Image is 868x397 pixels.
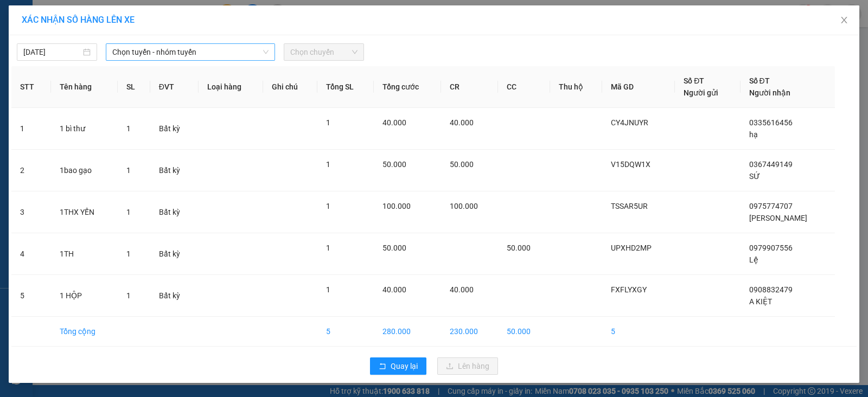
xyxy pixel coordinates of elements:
[51,191,118,233] td: 1THX YẾN
[374,317,441,347] td: 280.000
[326,285,330,294] span: 1
[150,191,199,233] td: Bất kỳ
[749,118,793,127] span: 0335616456
[441,66,498,108] th: CR
[23,46,81,58] input: 15/10/2025
[51,108,118,150] td: 1 bì thư
[684,88,718,97] span: Người gửi
[450,285,474,294] span: 40.000
[450,202,478,210] span: 100.000
[11,233,51,275] td: 4
[326,160,330,169] span: 1
[382,244,406,252] span: 50.000
[11,275,51,317] td: 5
[199,66,263,108] th: Loại hàng
[437,357,498,375] button: uploadLên hàng
[326,202,330,210] span: 1
[450,160,474,169] span: 50.000
[749,160,793,169] span: 0367449149
[263,66,317,108] th: Ghi chú
[611,244,652,252] span: UPXHD2MP
[749,285,793,294] span: 0908832479
[11,150,51,191] td: 2
[749,172,760,181] span: SỨ
[126,208,131,216] span: 1
[602,66,675,108] th: Mã GD
[150,108,199,150] td: Bất kỳ
[602,317,675,347] td: 5
[611,202,648,210] span: TSSAR5UR
[749,202,793,210] span: 0975774707
[382,285,406,294] span: 40.000
[118,66,150,108] th: SL
[126,124,131,133] span: 1
[611,160,650,169] span: V15DQW1X
[450,118,474,127] span: 40.000
[749,255,758,264] span: Lệ
[749,214,807,222] span: [PERSON_NAME]
[840,16,848,24] span: close
[749,244,793,252] span: 0979907556
[317,66,374,108] th: Tổng SL
[749,130,758,139] span: hạ
[150,275,199,317] td: Bất kỳ
[382,202,411,210] span: 100.000
[498,317,550,347] td: 50.000
[370,357,426,375] button: rollbackQuay lại
[749,88,790,97] span: Người nhận
[22,15,135,25] span: XÁC NHẬN SỐ HÀNG LÊN XE
[611,285,647,294] span: FXFLYXGY
[317,317,374,347] td: 5
[829,5,859,36] button: Close
[150,66,199,108] th: ĐVT
[51,66,118,108] th: Tên hàng
[126,166,131,175] span: 1
[263,49,269,55] span: down
[51,317,118,347] td: Tổng cộng
[326,118,330,127] span: 1
[11,66,51,108] th: STT
[51,150,118,191] td: 1bao gạo
[11,108,51,150] td: 1
[749,76,770,85] span: Số ĐT
[498,66,550,108] th: CC
[126,291,131,300] span: 1
[379,362,386,371] span: rollback
[441,317,498,347] td: 230.000
[749,297,772,306] span: A KIỆT
[507,244,531,252] span: 50.000
[126,249,131,258] span: 1
[11,191,51,233] td: 3
[150,233,199,275] td: Bất kỳ
[550,66,603,108] th: Thu hộ
[326,244,330,252] span: 1
[391,360,418,372] span: Quay lại
[611,118,648,127] span: CY4JNUYR
[112,44,269,60] span: Chọn tuyến - nhóm tuyến
[382,160,406,169] span: 50.000
[382,118,406,127] span: 40.000
[374,66,441,108] th: Tổng cước
[51,275,118,317] td: 1 HỘP
[51,233,118,275] td: 1TH
[684,76,704,85] span: Số ĐT
[290,44,358,60] span: Chọn chuyến
[150,150,199,191] td: Bất kỳ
